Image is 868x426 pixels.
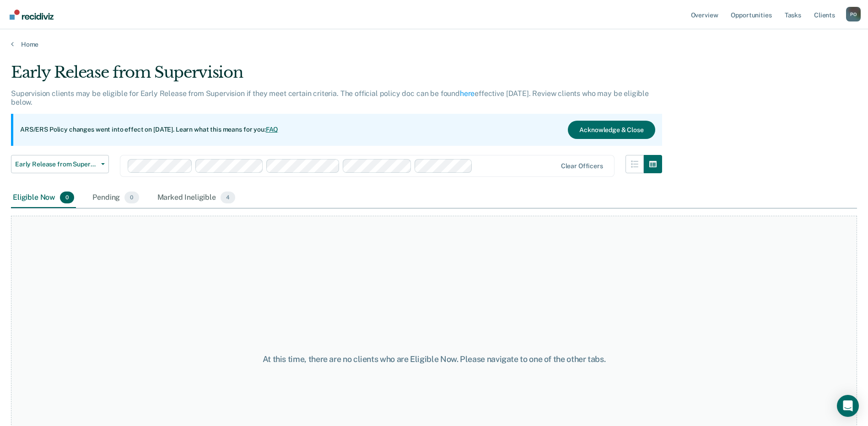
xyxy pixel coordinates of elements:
div: At this time, there are no clients who are Eligible Now. Please navigate to one of the other tabs. [223,354,646,364]
span: 0 [124,192,139,203]
img: Recidiviz [10,10,54,20]
p: ARS/ERS Policy changes went into effect on [DATE]. Learn what this means for you: [20,125,278,134]
div: Marked Ineligible4 [156,188,237,208]
div: Pending0 [91,188,140,208]
p: Supervision clients may be eligible for Early Release from Supervision if they meet certain crite... [11,89,649,106]
button: Early Release from Supervision [11,155,109,173]
span: Early Release from Supervision [15,160,97,168]
span: 4 [221,192,235,203]
div: Early Release from Supervision [11,63,662,89]
a: here [460,89,474,98]
span: 0 [60,192,74,203]
div: Clear officers [561,162,603,170]
a: FAQ [266,126,279,133]
div: Eligible Now0 [11,188,76,208]
div: Open Intercom Messenger [837,395,859,417]
button: Profile dropdown button [846,7,861,21]
button: Acknowledge & Close [568,121,655,139]
a: Home [11,40,857,48]
div: P O [846,7,861,21]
